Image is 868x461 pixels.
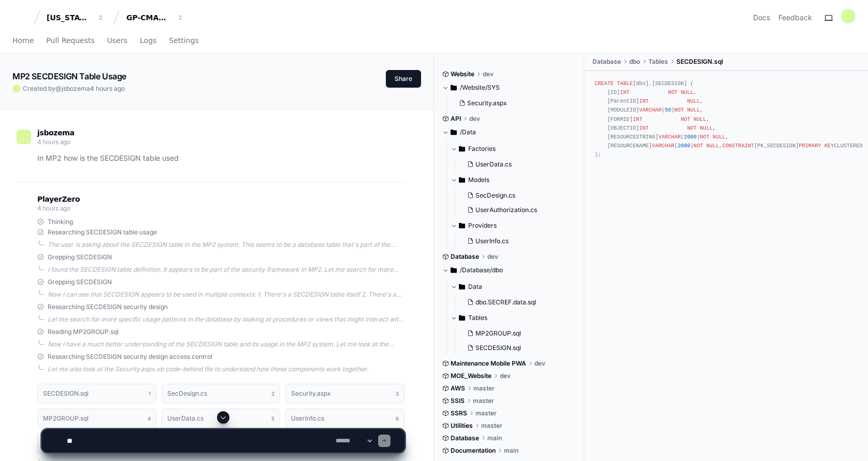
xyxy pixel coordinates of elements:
[668,89,677,95] span: NOT
[500,372,511,380] span: dev
[37,129,75,137] span: jsbozema
[48,365,404,373] div: Let me also look at the Security.aspx.vb code-behind file to understand how these components work...
[451,409,467,417] span: SSRS
[140,29,156,53] a: Logs
[451,359,526,368] span: Maintenance Mobile PWA
[43,390,89,397] h1: SECDESIGN.sql
[37,204,70,212] span: 4 hours ago
[48,340,404,348] div: Now I have a much better understanding of the SECDESIGN table and its usage in the MP2 system. Le...
[451,278,576,295] button: Data
[617,80,633,87] span: TABLE
[665,107,671,113] span: 50
[475,206,537,214] span: UserAuthorization.cs
[48,253,112,261] span: Grepping SECDESIGN
[463,326,570,341] button: MP2GROUP.sql
[140,37,156,44] span: Logs
[451,70,474,78] span: Website
[687,125,697,131] span: NOT
[674,107,684,113] span: NOT
[475,298,536,306] span: dbo.SECREF.data.sql
[459,143,465,155] svg: Directory
[459,312,465,324] svg: Directory
[687,107,700,113] span: NULL
[473,397,494,405] span: master
[468,314,487,322] span: Tables
[658,134,681,140] span: VARCHAR
[681,116,690,122] span: NOT
[48,241,404,249] div: The user is asking about the SECDESIGN table in the MP2 system. This seems to be a database table...
[386,70,421,88] button: Share
[468,221,497,230] span: Providers
[629,58,640,66] span: dbo
[475,160,512,169] span: UserData.cs
[46,29,94,53] a: Pull Requests
[473,384,495,393] span: master
[169,29,198,53] a: Settings
[468,145,496,153] span: Factories
[677,143,690,149] span: 2000
[483,70,494,78] span: dev
[460,83,500,92] span: /Website/SYS
[706,143,719,149] span: NULL
[149,389,151,398] span: 1
[713,134,726,140] span: NULL
[37,196,80,202] span: PlayerZero
[468,283,482,291] span: Data
[107,29,127,53] a: Users
[753,12,770,23] a: Docs
[475,329,521,338] span: MP2GROUP.sql
[162,409,281,428] button: UserData.cs5
[676,58,723,66] span: SECDESIGN.sql
[451,253,479,261] span: Database
[90,85,125,92] span: 4 hours ago
[291,390,331,397] h1: Security.aspx
[37,384,156,403] button: SECDESIGN.sql1
[451,372,491,380] span: MOE_Website
[487,253,498,261] span: dev
[595,79,858,159] div: [dbo].[SECDESIGN] ( [ID] , [ParentID] , [MODULEID] ( ) , [FORMID] , [OBJECTID] , [RESOURCESTRING]...
[55,85,62,92] span: @
[459,174,465,186] svg: Directory
[451,217,576,234] button: Providers
[442,124,576,141] button: /Data
[460,266,503,274] span: /Database/dbo
[442,79,576,96] button: /Website/SYS
[167,390,207,397] h1: SecDesign.cs
[463,188,570,203] button: SecDesign.cs
[169,37,198,44] span: Settings
[48,315,404,324] div: Let me search for more specific usage patterns in the database by looking at procedures or views ...
[455,96,570,110] button: Security.aspx
[469,115,480,123] span: dev
[652,143,674,149] span: VARCHAR
[451,126,457,138] svg: Directory
[681,89,693,95] span: NULL
[463,157,570,172] button: UserData.cs
[592,58,621,66] span: Database
[460,128,476,136] span: /Data
[396,389,399,398] span: 3
[778,12,812,23] button: Feedback
[46,37,94,44] span: Pull Requests
[722,143,755,149] span: CONSTRAINT
[639,107,661,113] span: VARCHAR
[37,138,70,146] span: 4 hours ago
[700,125,713,131] span: NULL
[799,143,834,149] span: PRIMARY KEY
[475,409,497,417] span: master
[451,310,576,326] button: Tables
[633,116,642,122] span: INT
[459,219,465,232] svg: Directory
[126,12,171,23] div: GP-CMAG-MP2
[48,218,73,226] span: Thinking
[48,266,404,274] div: I found the SECDESIGN table definition. It appears to be part of the security framework in MP2. L...
[639,125,648,131] span: INT
[37,152,404,164] p: In MP2 how is the SECDESIGN table used
[451,115,461,123] span: API
[451,397,465,405] span: SSIS
[595,80,614,87] span: CREATE
[475,344,521,352] span: SECDESIGN.sql
[693,116,706,122] span: NULL
[12,37,34,44] span: Home
[620,89,629,95] span: INT
[463,341,570,355] button: SECDESIGN.sql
